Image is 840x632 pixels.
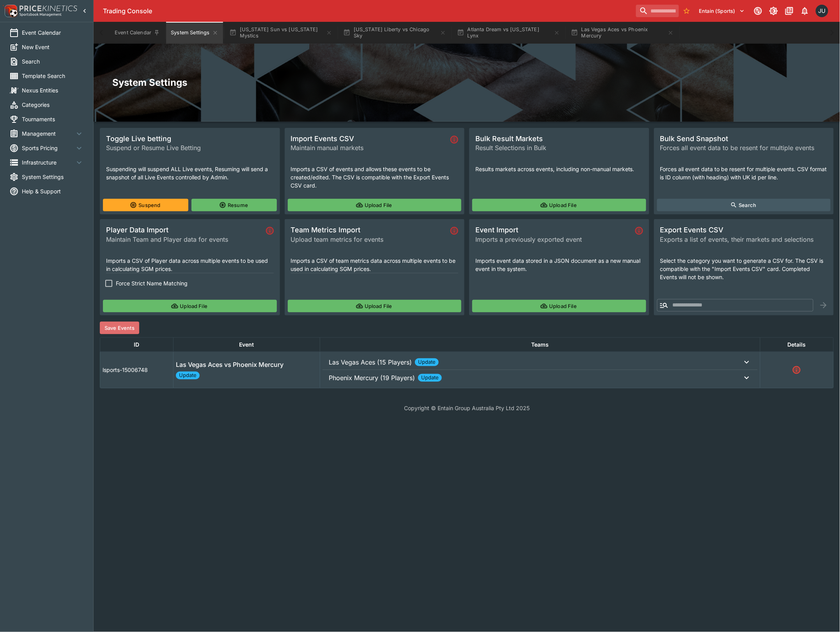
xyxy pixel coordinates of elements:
[288,300,462,312] button: Upload File
[112,76,821,89] h2: System Settings
[106,143,274,152] span: Suspend or Resume Live Betting
[110,22,165,44] button: Event Calendar
[329,373,415,382] p: Phoenix Mercury (19 Players)
[751,4,765,18] button: Connected to PK
[415,358,439,366] span: Update
[106,165,274,181] p: Suspending will suspend ALL Live events, Resuming will send a snapshot of all Live Events control...
[100,337,174,352] th: ID
[22,57,84,66] span: Search
[475,143,643,152] span: Result Selections in Bulk
[660,165,828,181] p: Forces all event data to be resent for multiple events. CSV format is ID column (with heading) wi...
[475,257,643,273] p: Imports event data stored in a JSON document as a new manual event in the system.
[320,337,760,352] th: Teams
[291,257,459,273] p: Imports a CSV of team metrics data across multiple events to be used in calculating SGM prices.
[681,5,693,17] button: No Bookmarks
[475,235,632,244] span: Imports a previously exported event
[22,86,84,94] span: Nexus Entities
[291,225,448,234] span: Team Metrics Import
[22,129,74,138] span: Management
[191,199,277,211] button: Resume
[106,134,274,143] span: Toggle Live betting
[106,235,263,244] span: Maintain Team and Player data for events
[657,199,831,211] button: Search
[291,165,459,189] p: Imports a CSV of events and allows these events to be created/edited. The CSV is compatible with ...
[103,300,277,312] button: Upload File
[291,235,448,244] span: Upload team metrics for events
[291,143,448,152] span: Maintain manual markets
[475,134,643,143] span: Bulk Result Markets
[103,7,633,15] div: Trading Console
[636,5,679,17] input: search
[660,225,828,234] span: Export Events CSV
[2,3,18,19] img: PriceKinetics Logo
[22,144,74,152] span: Sports Pricing
[106,225,263,234] span: Player Data Import
[566,22,679,44] button: Las Vegas Aces vs Phoenix Mercury
[418,374,442,382] span: Update
[100,352,174,388] td: lsports-15006748
[225,22,337,44] button: [US_STATE] Sun vs [US_STATE] Mystics
[100,322,139,334] button: Save Events
[288,199,462,211] button: Upload File
[660,235,828,244] span: Exports a list of events, their markets and selections
[798,4,812,18] button: Notifications
[22,101,84,109] span: Categories
[176,361,284,369] h6: Las Vegas Aces vs Phoenix Mercury
[813,2,831,19] button: Justin.Walsh
[103,199,188,211] button: Suspend
[475,165,643,173] p: Results markets across events, including non-manual markets.
[19,5,77,11] img: PriceKinetics
[22,158,74,166] span: Infrastructure
[767,4,781,18] button: Toggle light/dark mode
[22,28,84,37] span: Event Calendar
[472,300,646,312] button: Upload File
[94,404,840,412] p: Copyright © Entain Group Australia Pty Ltd 2025
[695,5,750,17] button: Select Tenant
[323,354,758,370] button: Las Vegas Aces (15 Players) Update
[22,115,84,123] span: Tournaments
[660,257,828,281] p: Select the category you want to generate a CSV for. The CSV is compatible with the "Import Events...
[816,5,828,17] div: Justin.Walsh
[22,173,84,181] span: System Settings
[660,143,828,152] span: Forces all event data to be resent for multiple events
[22,187,84,195] span: Help & Support
[329,358,412,367] p: Las Vegas Aces (15 Players)
[106,257,274,273] p: Imports a CSV of Player data across multiple events to be used in calculating SGM prices.
[660,134,828,143] span: Bulk Send Snapshot
[19,13,62,16] img: Sportsbook Management
[472,199,646,211] button: Upload File
[116,279,188,287] span: Force Strict Name Matching
[22,43,84,51] span: New Event
[166,22,223,44] button: System Settings
[760,337,833,352] th: Details
[452,22,565,44] button: Atlanta Dream vs [US_STATE] Lynx
[782,4,796,18] button: Documentation
[323,370,758,386] button: Phoenix Mercury (19 Players) Update
[174,337,320,352] th: Event
[475,225,632,234] span: Event Import
[176,372,200,379] span: Update
[22,72,84,80] span: Template Search
[338,22,451,44] button: [US_STATE] Liberty vs Chicago Sky
[291,134,448,143] span: Import Events CSV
